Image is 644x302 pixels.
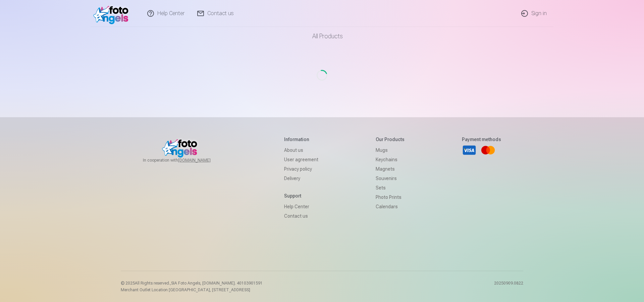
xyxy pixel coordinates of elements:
h5: Payment methods [462,136,501,143]
a: Sets [376,183,405,192]
p: © 2025 All Rights reserved. , [121,281,263,286]
span: In cooperation with [143,158,227,163]
a: About us [284,145,318,155]
a: Privacy policy [284,164,318,174]
span: SIA Foto Angels, [DOMAIN_NAME]. 40103901591 [171,281,263,286]
img: /v1 [93,3,132,24]
a: Visa [462,143,477,158]
a: Calendars [376,202,405,211]
a: [DOMAIN_NAME] [178,158,227,163]
p: Merchant Outlet Location [GEOGRAPHIC_DATA], [STREET_ADDRESS] [121,287,263,293]
p: 20250909.0822 [494,281,523,293]
a: Souvenirs [376,174,405,183]
a: Mastercard [481,143,495,158]
h5: Our products [376,136,405,143]
a: Help Center [284,202,318,211]
a: Magnets [376,164,405,174]
a: Mugs [376,145,405,155]
a: Contact us [284,211,318,221]
a: Keychains [376,155,405,164]
h5: Information [284,136,318,143]
a: All products [293,27,351,46]
a: Photo prints [376,192,405,202]
a: Delivery [284,174,318,183]
h5: Support [284,192,318,199]
a: User agreement [284,155,318,164]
